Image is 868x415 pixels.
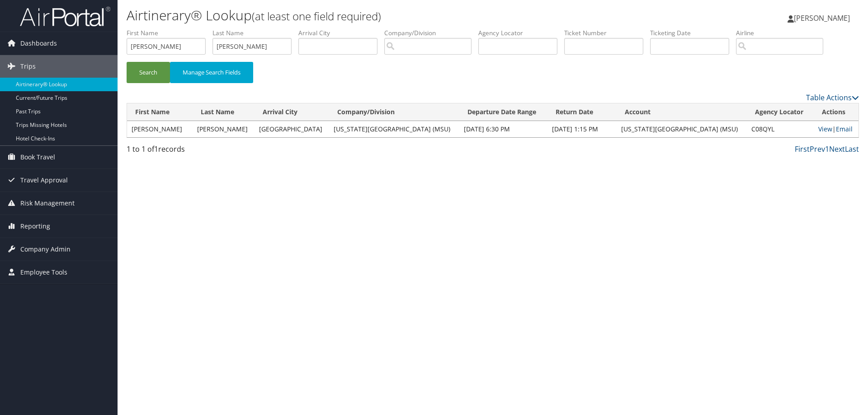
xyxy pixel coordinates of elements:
td: C08QYL [747,121,814,137]
small: (at least one field required) [252,9,381,23]
span: Trips [20,55,36,78]
span: Travel Approval [20,169,68,191]
th: Actions [814,103,859,121]
span: Dashboards [20,32,57,55]
td: [US_STATE][GEOGRAPHIC_DATA] (MSU) [617,121,747,137]
h1: Airtinerary® Lookup [127,6,615,25]
label: Agency Locator [478,28,564,37]
label: Arrival City [298,28,384,37]
td: [GEOGRAPHIC_DATA] [255,121,330,137]
a: [PERSON_NAME] [788,5,859,32]
th: Company/Division [329,103,459,121]
td: [PERSON_NAME] [127,121,193,137]
a: Table Actions [806,93,859,103]
a: First [795,144,810,154]
td: [PERSON_NAME] [193,121,255,137]
label: Ticketing Date [650,28,736,37]
label: Ticket Number [564,28,650,37]
td: | [814,121,859,137]
span: Reporting [20,215,50,238]
label: Company/Division [384,28,478,37]
button: Manage Search Fields [170,62,253,83]
a: 1 [825,144,829,154]
img: airportal-logo.png [20,6,110,27]
a: Email [836,125,853,133]
td: [DATE] 6:30 PM [459,121,547,137]
button: Search [127,62,170,83]
label: First Name [127,28,212,37]
span: Book Travel [20,146,55,168]
th: Arrival City: activate to sort column ascending [255,103,330,121]
div: 1 to 1 of records [127,144,300,159]
td: [US_STATE][GEOGRAPHIC_DATA] (MSU) [329,121,459,137]
th: Account: activate to sort column ascending [617,103,747,121]
span: [PERSON_NAME] [794,13,850,23]
th: Agency Locator: activate to sort column ascending [747,103,814,121]
th: Last Name: activate to sort column ascending [193,103,255,121]
th: Departure Date Range: activate to sort column ascending [459,103,547,121]
label: Airline [736,28,830,37]
span: Company Admin [20,238,71,261]
span: 1 [154,144,158,154]
span: Employee Tools [20,261,67,284]
a: Next [829,144,845,154]
a: Last [845,144,859,154]
label: Last Name [212,28,298,37]
th: Return Date: activate to sort column ascending [547,103,617,121]
a: Prev [810,144,825,154]
td: [DATE] 1:15 PM [547,121,617,137]
span: Risk Management [20,192,75,214]
a: View [818,125,832,133]
th: First Name: activate to sort column ascending [127,103,193,121]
